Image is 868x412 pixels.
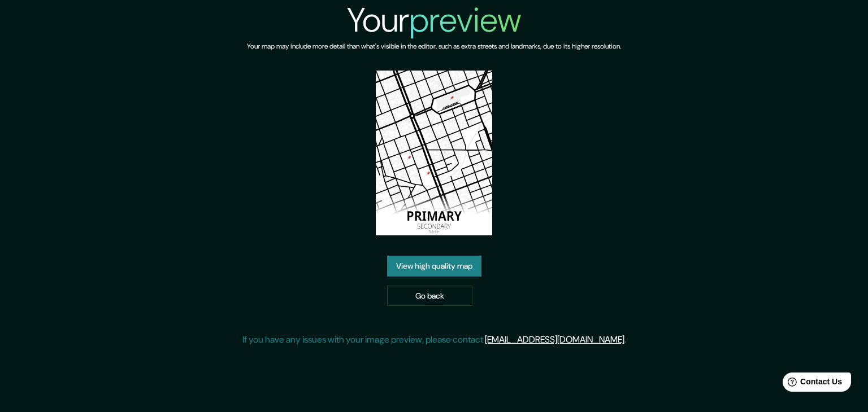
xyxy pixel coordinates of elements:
[485,334,624,345] a: [EMAIL_ADDRESS][DOMAIN_NAME]
[376,71,493,235] img: created-map-preview
[247,41,621,52] h6: Your map may include more detail than what's visible in the editor, such as extra streets and lan...
[767,368,856,400] iframe: Help widget launcher
[387,286,472,306] a: Go back
[387,256,481,277] a: View high quality map
[242,333,626,347] p: If you have any issues with your image preview, please contact .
